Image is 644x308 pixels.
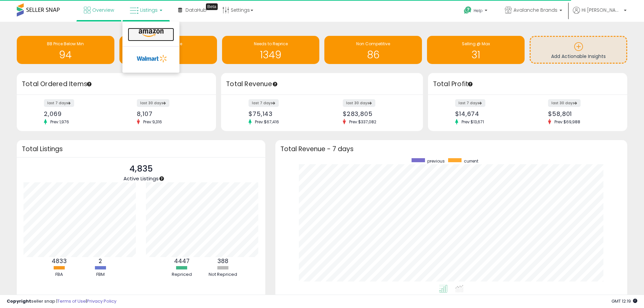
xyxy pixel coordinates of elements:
b: 4833 [52,257,67,265]
span: Inventory Age [154,41,182,47]
h3: Total Ordered Items [22,79,211,89]
span: Active Listings [123,175,159,182]
a: Selling @ Max 31 [427,36,525,64]
label: last 30 days [137,99,169,107]
span: Prev: $67,416 [252,119,282,125]
div: $14,674 [455,110,523,117]
span: Listings [140,7,158,13]
b: 4447 [174,257,190,265]
div: $58,801 [548,110,615,117]
label: last 7 days [249,99,279,107]
div: FBM [80,271,120,278]
div: 8,107 [137,110,204,117]
a: Terms of Use [57,298,86,304]
a: Needs to Reprice 1349 [222,36,320,64]
div: Tooltip anchor [272,81,278,87]
label: last 7 days [44,99,74,107]
div: Tooltip anchor [159,176,165,182]
div: $283,805 [343,110,411,117]
span: Prev: 9,316 [140,119,165,125]
h1: 1349 [225,49,316,60]
span: Add Actionable Insights [551,53,606,60]
p: 4,835 [123,163,159,175]
h3: Total Revenue - 7 days [280,146,622,151]
div: seller snap | | [7,298,116,305]
div: Not Repriced [203,271,243,278]
span: current [464,158,478,164]
span: previous [427,158,445,164]
h1: 31 [430,49,521,60]
label: last 7 days [455,99,485,107]
a: Privacy Policy [87,298,116,304]
span: Help [474,8,483,13]
span: Needs to Reprice [254,41,288,47]
div: Tooltip anchor [86,81,92,87]
label: last 30 days [343,99,375,107]
span: Prev: $337,082 [346,119,380,125]
span: Prev: $69,988 [551,119,584,125]
h3: Total Profit [433,79,622,89]
h1: 94 [20,49,111,60]
a: Help [459,1,494,22]
a: Non Competitive 86 [324,36,422,64]
div: $75,143 [249,110,317,117]
span: 2025-10-9 12:19 GMT [611,298,637,304]
a: Hi [PERSON_NAME] [573,7,627,22]
span: DataHub [185,7,207,13]
div: Tooltip anchor [467,81,473,87]
div: Tooltip anchor [206,3,218,10]
span: Avalanche Brands [514,7,557,13]
div: Repriced [162,271,202,278]
div: FBA [39,271,79,278]
div: 2,069 [44,110,111,117]
h3: Total Listings [22,146,260,151]
span: BB Price Below Min [47,41,84,47]
h1: 86 [328,49,419,60]
span: Hi [PERSON_NAME] [582,7,622,13]
span: Prev: 1,976 [47,119,72,125]
a: BB Price Below Min 94 [17,36,114,64]
a: Add Actionable Insights [531,37,626,63]
h3: Total Revenue [226,79,418,89]
span: Selling @ Max [462,41,490,47]
span: Non Competitive [356,41,390,47]
i: Get Help [464,6,472,14]
span: Prev: $13,671 [458,119,487,125]
label: last 30 days [548,99,581,107]
strong: Copyright [7,298,31,304]
span: Overview [92,7,114,13]
b: 2 [99,257,102,265]
b: 388 [217,257,228,265]
a: Inventory Age 572 [119,36,217,64]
